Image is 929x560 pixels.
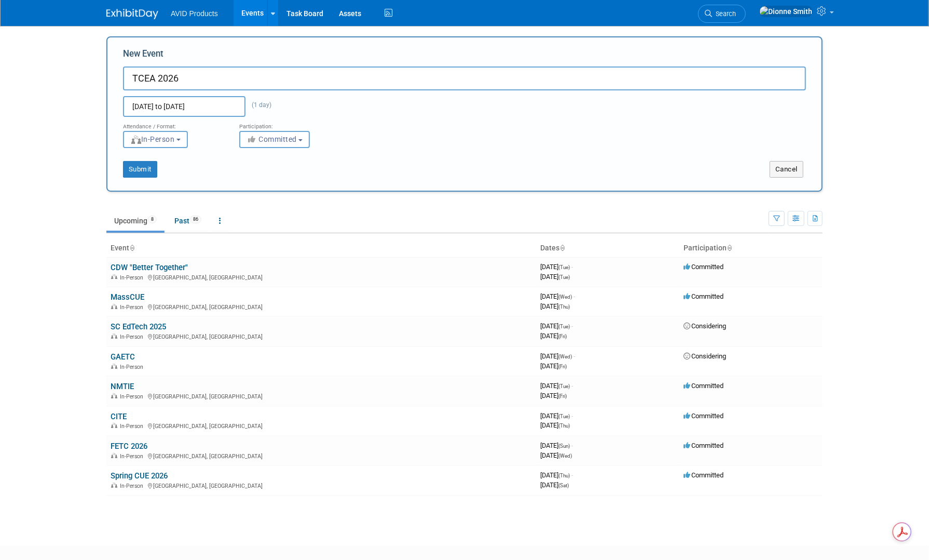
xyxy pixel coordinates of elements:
img: In-Person Event [111,334,117,339]
span: (Thu) [558,423,570,429]
a: GAETC [111,352,135,362]
span: Committed [684,382,723,390]
a: SC EdTech 2025 [111,322,166,331]
span: (Wed) [558,294,572,300]
a: Sort by Participation Type [727,244,732,252]
span: [DATE] [540,263,573,271]
img: In-Person Event [111,304,117,309]
span: Considering [684,352,726,360]
span: (Fri) [558,393,567,399]
span: Search [712,10,736,18]
a: CITE [111,412,127,421]
span: 8 [148,216,157,223]
a: CDW "Better Together" [111,263,188,272]
span: [DATE] [540,292,575,300]
div: [GEOGRAPHIC_DATA], [GEOGRAPHIC_DATA] [111,392,532,400]
span: - [571,412,573,420]
span: [DATE] [540,451,572,459]
a: Sort by Event Name [129,244,134,252]
th: Dates [536,239,679,257]
button: Cancel [770,161,803,178]
div: [GEOGRAPHIC_DATA], [GEOGRAPHIC_DATA] [111,302,532,311]
span: [DATE] [540,362,567,370]
span: [DATE] [540,442,573,449]
img: Dionne Smith [759,6,813,17]
span: (Wed) [558,453,572,459]
img: In-Person Event [111,393,117,398]
a: Search [698,5,746,23]
span: (1 day) [245,101,271,109]
a: NMTIE [111,382,134,391]
a: Sort by Start Date [559,244,565,252]
span: (Fri) [558,364,567,369]
span: Committed [684,471,723,479]
span: [DATE] [540,302,570,310]
span: [DATE] [540,352,575,360]
span: (Tue) [558,324,570,329]
span: - [571,442,573,449]
span: In-Person [130,135,175,143]
div: [GEOGRAPHIC_DATA], [GEOGRAPHIC_DATA] [111,451,532,460]
span: - [573,352,575,360]
span: In-Person [120,304,146,311]
span: - [571,382,573,390]
span: AVID Products [171,9,218,18]
span: [DATE] [540,273,570,281]
span: [DATE] [540,471,573,479]
span: (Thu) [558,304,570,310]
a: Past86 [167,211,209,231]
th: Participation [679,239,823,257]
label: New Event [123,48,163,64]
span: In-Person [120,453,146,460]
a: Upcoming8 [106,211,165,231]
img: ExhibitDay [106,9,158,19]
a: FETC 2026 [111,442,147,451]
span: [DATE] [540,392,567,399]
div: [GEOGRAPHIC_DATA], [GEOGRAPHIC_DATA] [111,481,532,489]
span: (Fri) [558,334,567,339]
span: [DATE] [540,412,573,420]
span: (Tue) [558,274,570,280]
a: MassCUE [111,292,144,302]
button: Committed [239,131,310,148]
span: - [571,322,573,330]
span: In-Person [120,274,146,281]
span: Committed [684,263,723,271]
div: [GEOGRAPHIC_DATA], [GEOGRAPHIC_DATA] [111,332,532,340]
span: Committed [247,135,297,143]
span: (Wed) [558,354,572,359]
span: - [573,292,575,300]
div: [GEOGRAPHIC_DATA], [GEOGRAPHIC_DATA] [111,273,532,281]
span: [DATE] [540,332,567,340]
span: [DATE] [540,382,573,390]
span: (Tue) [558,383,570,389]
button: Submit [123,161,157,178]
span: In-Person [120,483,146,489]
div: Participation: [239,117,340,130]
span: [DATE] [540,322,573,330]
span: In-Person [120,334,146,340]
input: Start Date - End Date [123,96,245,117]
span: In-Person [120,393,146,400]
span: In-Person [120,364,146,370]
div: [GEOGRAPHIC_DATA], [GEOGRAPHIC_DATA] [111,421,532,430]
span: (Tue) [558,264,570,270]
img: In-Person Event [111,274,117,279]
span: - [571,471,573,479]
span: [DATE] [540,481,569,489]
img: In-Person Event [111,483,117,488]
span: (Sun) [558,443,570,449]
span: [DATE] [540,421,570,429]
span: - [571,263,573,271]
span: Committed [684,442,723,449]
span: Considering [684,322,726,330]
div: Attendance / Format: [123,117,224,130]
span: (Thu) [558,473,570,478]
span: In-Person [120,423,146,430]
a: Spring CUE 2026 [111,471,168,481]
span: Committed [684,292,723,300]
span: Committed [684,412,723,420]
span: 86 [190,216,201,223]
span: (Sat) [558,483,569,488]
img: In-Person Event [111,453,117,458]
